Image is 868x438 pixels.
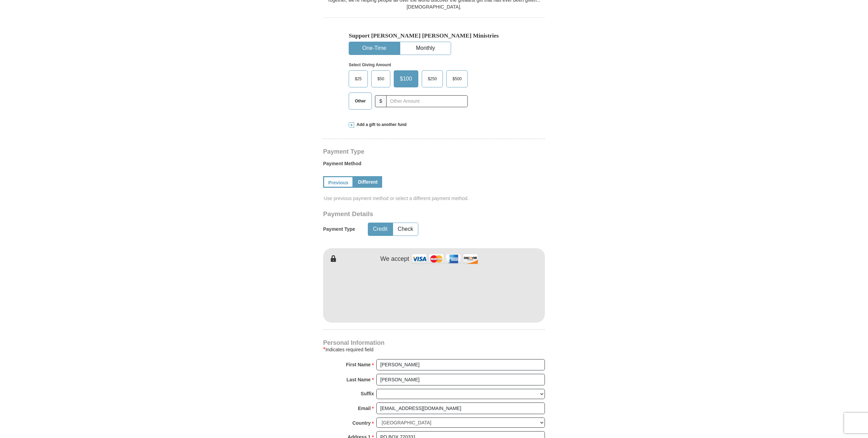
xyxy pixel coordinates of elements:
[349,42,400,55] button: One-Time
[323,210,497,218] h3: Payment Details
[323,149,545,154] h4: Payment Type
[349,62,391,67] strong: Select Giving Amount
[380,255,409,263] h4: We accept
[346,360,371,369] strong: First Name
[351,74,365,84] span: $25
[368,223,392,236] button: Credit
[349,32,519,39] h5: Support [PERSON_NAME] [PERSON_NAME] Ministries
[393,223,418,236] button: Check
[396,74,416,84] span: $100
[347,375,371,384] strong: Last Name
[354,122,407,128] span: Add a gift to another fund
[323,160,545,170] label: Payment Method
[353,176,382,188] a: Different
[323,340,545,345] h4: Personal Information
[449,74,465,84] span: $500
[424,74,440,84] span: $250
[323,345,545,354] div: Indicates required field
[324,195,546,202] span: Use previous payment method or select a different payment method.
[323,176,353,188] a: Previous
[323,226,355,232] h5: Payment Type
[411,252,479,266] img: credit cards accepted
[375,95,387,107] span: $
[400,42,451,55] button: Monthly
[386,95,468,107] input: Other Amount
[361,389,374,398] strong: Suffix
[374,74,388,84] span: $50
[352,418,371,428] strong: Country
[351,96,369,106] span: Other
[358,404,371,413] strong: Email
